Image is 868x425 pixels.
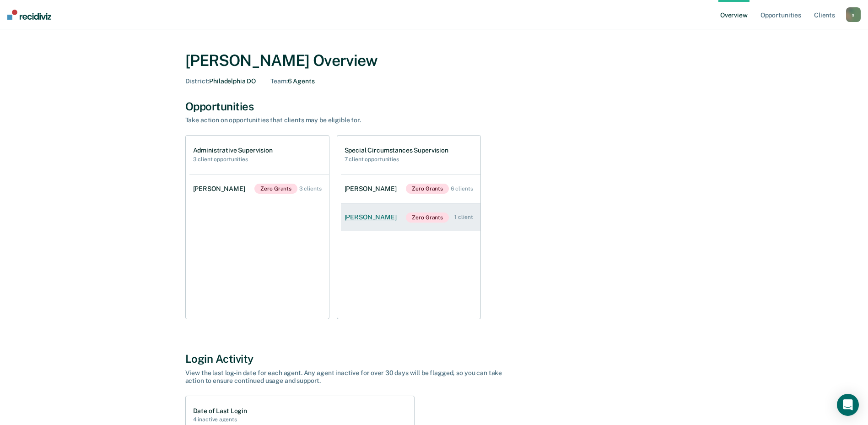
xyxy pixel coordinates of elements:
[193,185,249,193] div: [PERSON_NAME]
[193,147,273,154] h1: Administrative Supervision
[345,213,400,221] div: [PERSON_NAME]
[185,51,683,70] div: [PERSON_NAME] Overview
[185,100,683,113] div: Opportunities
[846,7,861,22] button: s
[193,407,247,415] h1: Date of Last Login
[345,147,448,154] h1: Special Circumstances Supervision
[193,416,247,423] h2: 4 inactive agents
[454,214,473,220] div: 1 client
[270,77,314,85] div: 6 Agents
[185,352,683,365] div: Login Activity
[341,174,480,203] a: [PERSON_NAME]Zero Grants 6 clients
[406,184,449,194] span: Zero Grants
[345,156,448,163] h2: 7 client opportunities
[185,77,210,85] span: District :
[345,185,400,193] div: [PERSON_NAME]
[185,116,506,124] div: Take action on opportunities that clients may be eligible for.
[270,77,287,85] span: Team :
[185,77,256,85] div: Philadelphia DO
[189,174,329,203] a: [PERSON_NAME]Zero Grants 3 clients
[254,184,297,194] span: Zero Grants
[7,10,51,20] img: Recidiviz
[193,156,273,163] h2: 3 client opportunities
[451,185,473,192] div: 6 clients
[185,369,506,385] div: View the last log-in date for each agent. Any agent inactive for over 30 days will be flagged, so...
[299,185,322,192] div: 3 clients
[341,203,480,232] a: [PERSON_NAME]Zero Grants 1 client
[837,394,859,416] div: Open Intercom Messenger
[406,212,449,223] span: Zero Grants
